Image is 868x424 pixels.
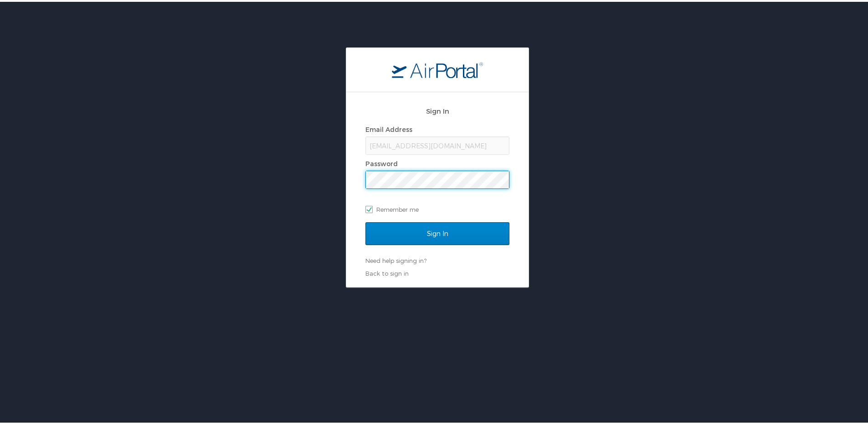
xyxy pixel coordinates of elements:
a: Need help signing in? [365,255,426,262]
img: logo [392,60,483,76]
label: Email Address [365,124,412,131]
label: Remember me [365,201,509,215]
label: Password [365,158,398,166]
a: Back to sign in [365,268,409,275]
input: Sign In [365,220,509,243]
h2: Sign In [365,104,509,115]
